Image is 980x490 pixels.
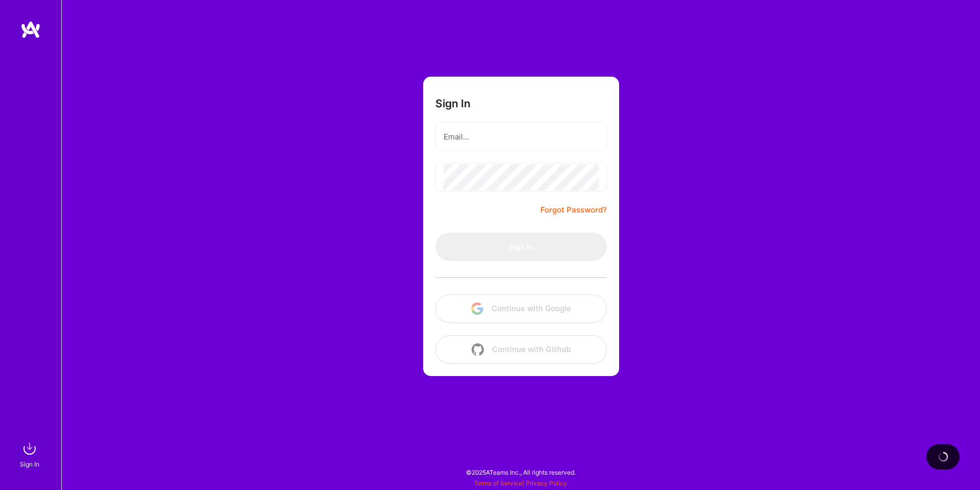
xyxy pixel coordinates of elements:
[435,97,471,110] h3: Sign In
[20,20,41,39] img: logo
[435,335,607,364] button: Continue with Github
[526,479,567,487] a: Privacy Policy
[435,294,607,323] button: Continue with Google
[541,204,607,216] a: Forgot Password?
[472,343,484,356] img: icon
[19,438,40,459] img: sign in
[61,459,980,485] div: © 2025 ATeams Inc., All rights reserved.
[937,451,949,463] img: loading
[471,302,483,315] img: icon
[474,479,567,487] span: |
[20,459,39,470] div: Sign In
[474,479,522,487] a: Terms of Service
[435,232,607,261] button: Sign In
[444,124,599,150] input: Email...
[21,438,40,470] a: sign inSign In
